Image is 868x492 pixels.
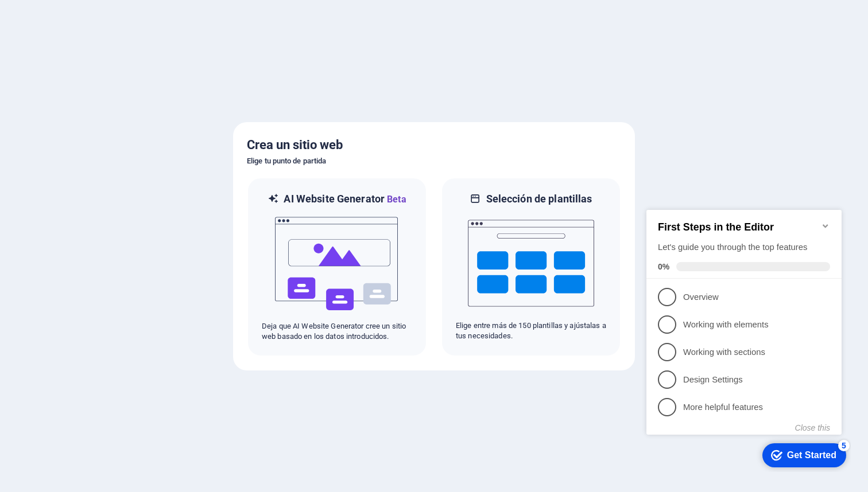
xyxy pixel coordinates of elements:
[196,246,208,257] div: 5
[5,89,200,117] li: Overview
[284,192,406,206] h6: AI Website Generator
[262,321,412,342] p: Deja que AI Website Generator cree un sitio web basado en los datos introducidos.
[5,117,200,145] li: Working with elements
[41,125,179,137] p: Working with elements
[247,136,621,154] h5: Crea un sitio web
[385,194,406,205] span: Beta
[41,153,179,165] p: Working with sections
[16,68,34,77] span: 0%
[121,249,204,274] div: Get Started 5 items remaining, 0% complete
[153,229,188,239] button: Close this
[41,180,179,192] p: Design Settings
[441,177,621,357] div: Selección de plantillasElige entre más de 150 plantillas y ajústalas a tus necesidades.
[247,177,427,357] div: AI Website GeneratorBetaaiDeja que AI Website Generator cree un sitio web basado en los datos int...
[16,28,188,40] h2: First Steps in the Editor
[41,208,179,220] p: More helpful features
[274,206,400,321] img: ai
[456,321,606,341] p: Elige entre más de 150 plantillas y ajústalas a tus necesidades.
[16,48,188,60] div: Let's guide you through the top features
[5,200,200,227] li: More helpful features
[486,192,592,206] h6: Selección de plantillas
[247,154,621,168] h6: Elige tu punto de partida
[5,145,200,172] li: Working with sections
[41,97,179,110] p: Overview
[179,28,188,37] div: Minimize checklist
[145,256,195,267] div: Get Started
[5,172,200,200] li: Design Settings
